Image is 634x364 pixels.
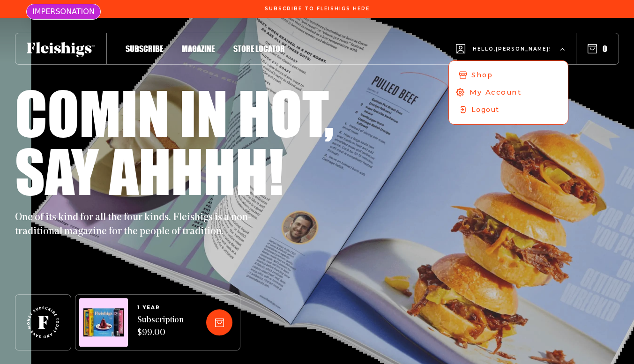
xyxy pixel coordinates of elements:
[471,105,499,115] span: Logout
[126,42,163,55] a: Subscribe
[182,42,215,55] a: Magazine
[137,314,184,340] span: Subscription $99.00
[233,44,285,54] span: Store locator
[15,83,334,141] h1: Comin in hot,
[446,83,571,102] a: My Account
[588,44,607,54] button: 0
[233,42,285,55] a: Store locator
[449,67,568,84] a: Shop
[182,44,215,54] span: Magazine
[265,6,370,12] span: Subscribe To Fleishigs Here
[126,44,163,54] span: Subscribe
[471,70,493,80] span: Shop
[26,4,101,20] div: IMPERSONATION
[449,101,568,119] a: Logout
[137,305,184,311] span: 1 YEAR
[137,305,184,340] a: 1 YEARSubscription $99.00
[15,141,283,200] h1: Say ahhhh!
[473,45,552,67] span: Hello, [PERSON_NAME] !
[15,211,259,239] p: One of its kind for all the four kinds. Fleishigs is a non-traditional magazine for the people of...
[456,30,565,67] button: Hello,[PERSON_NAME]!ShopMy AccountLogout
[263,6,372,11] a: Subscribe To Fleishigs Here
[83,308,124,337] img: Magazines image
[470,87,522,97] span: My Account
